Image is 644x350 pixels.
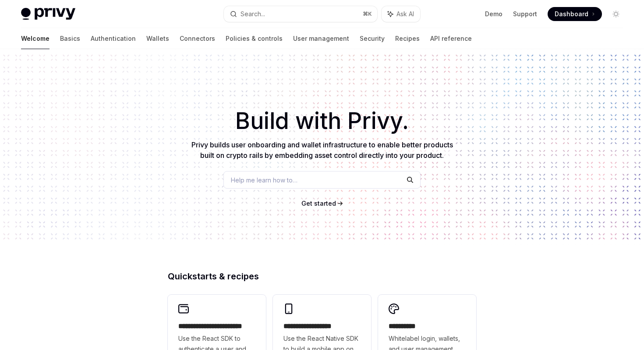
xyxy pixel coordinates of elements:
[382,6,420,22] button: Ask AI
[430,28,472,49] a: API reference
[191,140,453,160] span: Privy builds user onboarding and wallet infrastructure to enable better products built on crypto ...
[60,28,80,49] a: Basics
[485,10,502,18] a: Demo
[180,28,215,49] a: Connectors
[226,28,283,49] a: Policies & controls
[168,272,259,281] span: Quickstarts & recipes
[21,28,50,49] a: Welcome
[396,10,414,18] span: Ask AI
[301,200,336,207] span: Get started
[363,11,372,18] span: ⌘ K
[609,7,623,21] button: Toggle dark mode
[224,6,377,22] button: Search...⌘K
[91,28,136,49] a: Authentication
[548,7,602,21] a: Dashboard
[241,9,265,19] div: Search...
[235,113,409,129] span: Build with Privy.
[360,28,385,49] a: Security
[301,199,336,208] a: Get started
[146,28,169,49] a: Wallets
[513,10,537,18] a: Support
[231,175,297,185] span: Help me learn how to…
[395,28,420,49] a: Recipes
[293,28,349,49] a: User management
[21,8,75,20] img: light logo
[555,10,588,18] span: Dashboard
